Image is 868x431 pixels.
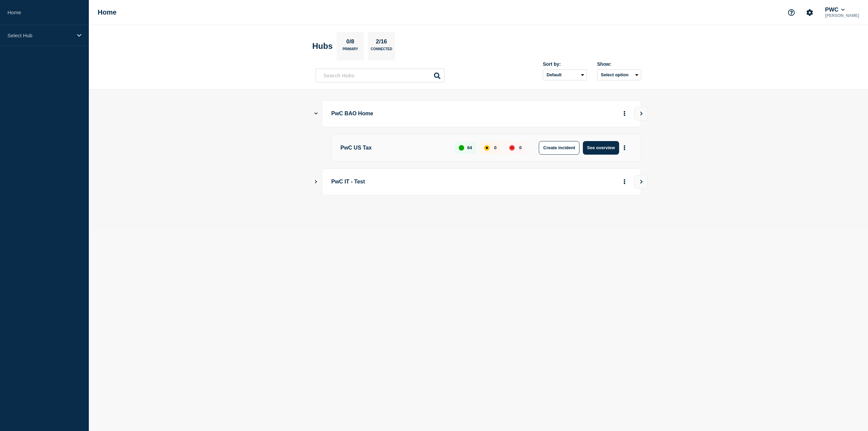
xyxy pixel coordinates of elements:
h1: Home [98,8,117,16]
p: 0 [494,145,496,150]
button: Create incident [539,141,579,155]
button: Account settings [803,5,817,20]
p: 0/8 [344,38,357,47]
h2: Hubs [312,41,333,51]
div: down [509,145,515,151]
button: More actions [620,107,629,120]
p: Primary [342,47,358,54]
select: Sort by [543,70,587,80]
p: PwC US Tax [340,141,447,155]
button: Select option [597,70,641,80]
button: Support [784,5,798,20]
input: Search Hubs [316,68,445,82]
p: Select Hub [7,33,73,38]
button: See overview [583,141,619,155]
p: [PERSON_NAME] [824,13,861,18]
button: More actions [620,141,629,154]
button: Show Connected Hubs [314,179,318,184]
div: Sort by: [543,61,587,67]
p: 2/16 [373,38,390,47]
button: Show Connected Hubs [314,111,318,116]
p: 0 [519,145,521,150]
button: View [634,107,648,120]
p: PwC IT - Test [331,176,519,188]
p: 64 [467,145,472,150]
button: PWC [824,6,846,13]
p: PwC BAO Home [331,107,519,120]
div: affected [484,145,490,151]
p: Connected [371,47,392,54]
div: Show: [597,61,641,67]
button: More actions [620,176,629,188]
button: View [634,175,648,189]
div: up [459,145,464,151]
